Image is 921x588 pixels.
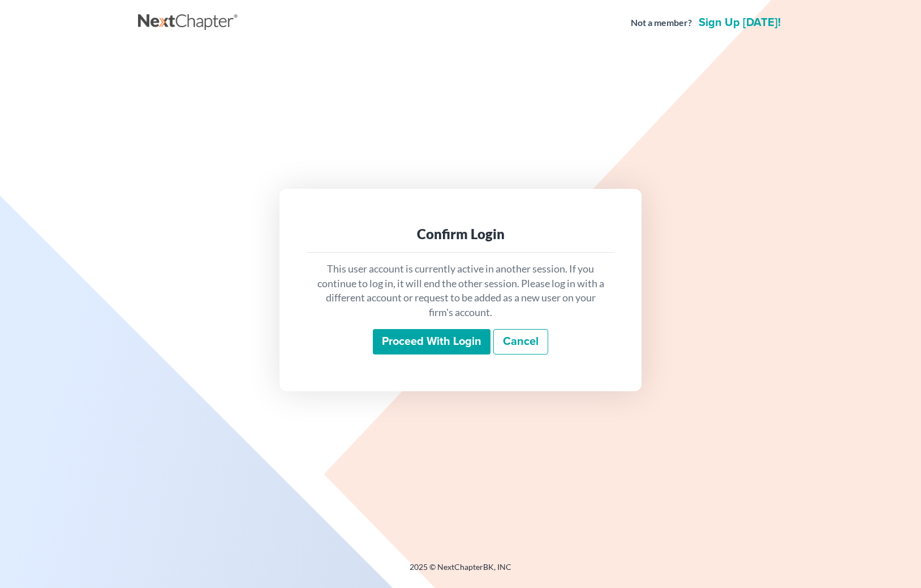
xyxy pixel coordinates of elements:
[316,262,605,320] p: This user account is currently active in another session. If you continue to log in, it will end ...
[493,329,548,355] a: Cancel
[373,329,490,355] input: Proceed with login
[696,17,783,28] a: Sign up [DATE]!
[138,561,783,582] div: 2025 © NextChapterBK, INC
[631,16,692,29] strong: Not a member?
[316,225,605,243] div: Confirm Login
